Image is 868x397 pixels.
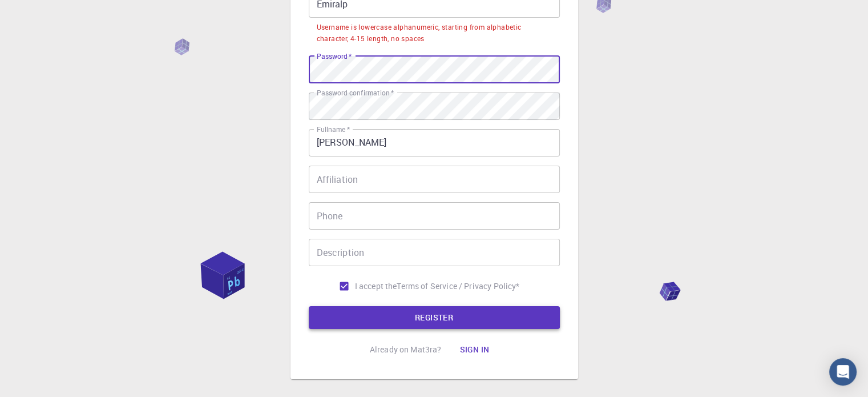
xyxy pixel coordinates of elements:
label: Password confirmation [317,88,394,98]
label: Password [317,51,352,61]
a: Terms of Service / Privacy Policy* [397,280,519,292]
p: Already on Mat3ra? [370,344,442,355]
label: Fullname [317,125,350,134]
div: Open Intercom Messenger [829,358,857,386]
p: Terms of Service / Privacy Policy * [397,280,519,292]
button: Sign in [450,338,498,361]
button: REGISTER [309,306,560,329]
div: Username is lowercase alphanumeric, starting from alphabetic character, 4-15 length, no spaces [317,22,552,45]
span: I accept the [355,280,397,292]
